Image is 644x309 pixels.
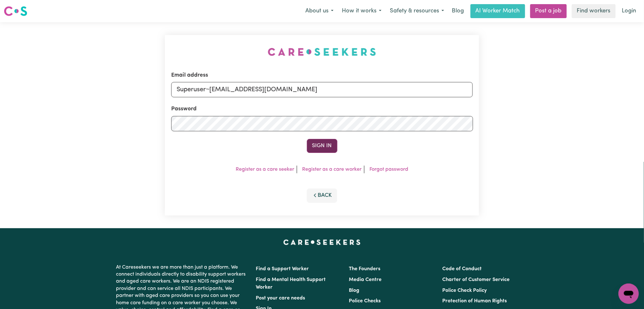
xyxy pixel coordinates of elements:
a: Careseekers logo [4,4,27,18]
a: Register as a care seeker [236,167,294,172]
a: Code of Conduct [442,266,482,271]
a: Login [618,4,640,18]
button: About us [301,4,338,18]
a: Blog [349,288,360,293]
button: Sign In [307,139,337,153]
a: Careseekers home page [283,240,361,245]
button: How it works [338,4,386,18]
a: Blog [448,4,468,18]
a: Charter of Customer Service [442,277,510,282]
img: Careseekers logo [4,5,27,17]
a: Find a Mental Health Support Worker [256,277,326,290]
a: Police Check Policy [442,288,487,293]
iframe: Button to launch messaging window [619,284,639,304]
a: Find workers [572,4,616,18]
a: Protection of Human Rights [442,299,507,304]
a: The Founders [349,266,381,271]
a: Find a Support Worker [256,266,309,271]
a: Forgot password [369,167,408,172]
input: Email address [171,82,473,97]
a: Media Centre [349,277,382,282]
button: Safety & resources [386,4,448,18]
a: Register as a care worker [302,167,362,172]
a: Post a job [530,4,567,18]
a: Police Checks [349,299,381,304]
a: Post your care needs [256,296,305,301]
a: AI Worker Match [471,4,525,18]
label: Email address [171,71,208,79]
button: Back [307,189,337,203]
label: Password [171,105,197,113]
